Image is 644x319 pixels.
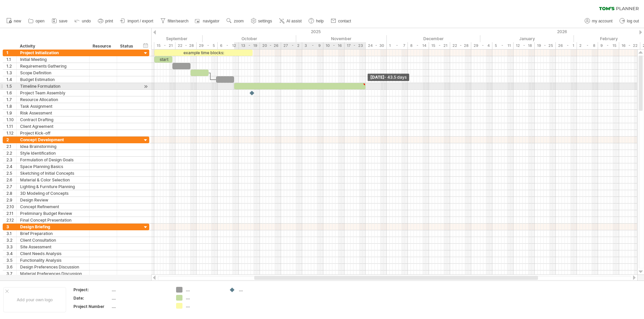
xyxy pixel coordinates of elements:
[73,304,110,309] div: Project Number
[154,50,253,56] div: example time blocks:
[6,157,16,163] div: 2.3
[20,56,86,63] div: Initial Meeting
[73,295,110,301] div: Date:
[307,17,326,25] a: help
[20,90,86,96] div: Project Team Assembly
[249,17,274,25] a: settings
[6,257,16,263] div: 3.5
[20,50,86,56] div: Project Initialization
[20,224,86,230] div: Design Briefing
[535,42,556,49] div: 19 - 25
[218,42,239,49] div: 6 - 12
[598,42,619,49] div: 9 - 15
[6,70,16,76] div: 1.3
[20,210,86,217] div: Preliminary Budget Review
[186,295,222,301] div: ....
[6,197,16,203] div: 2.9
[6,264,16,270] div: 3.6
[6,224,16,230] div: 3
[619,42,640,49] div: 16 - 22
[6,150,16,156] div: 2.2
[20,110,86,116] div: Risk Assessment
[6,210,16,217] div: 2.11
[20,83,86,89] div: Timeline Formulation
[6,50,16,56] div: 1
[20,250,86,257] div: Client Needs Analysis
[6,56,16,63] div: 1.1
[20,70,86,76] div: Scope Definition
[6,237,16,243] div: 3.2
[36,19,45,23] span: open
[6,183,16,190] div: 2.7
[20,63,86,69] div: Requirements Gathering
[20,150,86,156] div: Style Identification
[20,130,86,136] div: Project Kick-off
[20,217,86,223] div: Final Concept Presentation
[323,42,344,49] div: 10 - 16
[429,42,450,49] div: 15 - 21
[175,42,197,49] div: 22 - 28
[6,123,16,130] div: 1.11
[20,264,86,270] div: Design Preferences Discussion
[6,250,16,257] div: 3.4
[154,56,172,63] div: start
[6,204,16,210] div: 2.10
[20,230,86,237] div: Brief Preparation
[73,17,93,25] a: undo
[118,17,155,25] a: import / export
[577,42,598,49] div: 2 - 8
[20,76,86,83] div: Budget Estimation
[329,17,353,25] a: contact
[73,287,110,293] div: Project:
[296,35,387,42] div: November 2025
[5,17,23,25] a: new
[20,204,86,210] div: Concept Refinement
[387,35,480,42] div: December 2025
[20,257,86,263] div: Functionality Analysis
[492,42,514,49] div: 5 - 11
[20,123,86,130] div: Client Agreement
[450,42,471,49] div: 22 - 28
[6,137,16,143] div: 2
[260,42,281,49] div: 20 - 26
[96,17,115,25] a: print
[120,43,135,50] div: Status
[112,287,168,293] div: ....
[20,43,86,50] div: Activity
[387,42,408,49] div: 1 - 7
[20,237,86,243] div: Client Consultation
[59,19,67,23] span: save
[592,19,612,23] span: my account
[82,19,91,23] span: undo
[6,76,16,83] div: 1.4
[384,75,407,80] span: - 43.5 days
[154,42,175,49] div: 15 - 21
[50,17,69,25] a: save
[186,303,222,309] div: ....
[20,157,86,163] div: Formulation of Design Goals
[186,287,222,293] div: ....
[197,42,218,49] div: 29 - 5
[6,96,16,103] div: 1.7
[258,19,272,23] span: settings
[286,19,302,23] span: AI assist
[556,42,577,49] div: 26 - 1
[112,304,168,309] div: ....
[143,83,149,90] div: scroll to activity
[6,116,16,123] div: 1.10
[20,170,86,176] div: Sketching of Initial Concepts
[408,42,429,49] div: 8 - 14
[194,17,221,25] a: navigator
[20,103,86,109] div: Task Assignment
[471,42,492,49] div: 29 - 4
[6,170,16,176] div: 2.5
[234,19,244,23] span: zoom
[26,17,47,25] a: open
[203,19,219,23] span: navigator
[514,42,535,49] div: 12 - 18
[480,35,574,42] div: January 2026
[20,137,86,143] div: Concept Development
[6,190,16,196] div: 2.8
[368,74,409,81] div: [DATE]
[6,143,16,150] div: 2.1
